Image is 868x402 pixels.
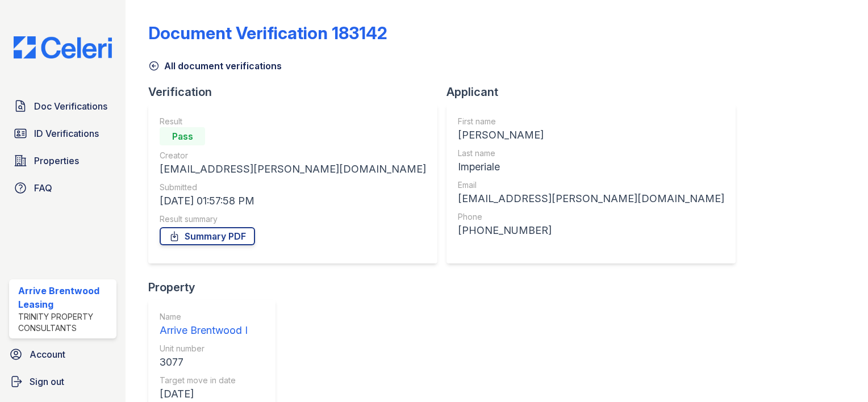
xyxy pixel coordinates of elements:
[458,127,724,143] div: [PERSON_NAME]
[160,311,248,323] div: Name
[160,182,426,193] div: Submitted
[34,181,52,195] span: FAQ
[34,154,79,167] span: Properties
[458,148,724,159] div: Last name
[18,284,112,311] div: Arrive Brentwood Leasing
[160,127,205,145] div: Pass
[458,223,724,238] div: [PHONE_NUMBER]
[148,84,446,100] div: Verification
[160,354,248,370] div: 3077
[34,127,99,140] span: ID Verifications
[458,179,724,191] div: Email
[458,159,724,175] div: Imperiale
[5,36,121,58] img: CE_Logo_Blue-a8612792a0a2168367f1c8372b55b34899dd931a85d93a1a3d3e32e68fde9ad4.png
[458,191,724,207] div: [EMAIL_ADDRESS][PERSON_NAME][DOMAIN_NAME]
[160,343,248,354] div: Unit number
[18,311,112,334] div: Trinity Property Consultants
[9,177,116,199] a: FAQ
[30,347,65,361] span: Account
[5,343,121,366] a: Account
[5,370,121,393] a: Sign out
[148,23,387,43] div: Document Verification 183142
[30,375,64,388] span: Sign out
[160,150,426,161] div: Creator
[9,122,116,145] a: ID Verifications
[34,99,107,113] span: Doc Verifications
[446,84,745,100] div: Applicant
[160,193,426,209] div: [DATE] 01:57:58 PM
[160,213,426,225] div: Result summary
[160,227,255,245] a: Summary PDF
[458,211,724,223] div: Phone
[160,161,426,177] div: [EMAIL_ADDRESS][PERSON_NAME][DOMAIN_NAME]
[160,323,248,338] div: Arrive Brentwood I
[9,95,116,118] a: Doc Verifications
[160,311,248,338] a: Name Arrive Brentwood I
[148,59,282,73] a: All document verifications
[458,116,724,127] div: First name
[148,279,285,295] div: Property
[160,375,248,386] div: Target move in date
[9,149,116,172] a: Properties
[160,386,248,402] div: [DATE]
[160,116,426,127] div: Result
